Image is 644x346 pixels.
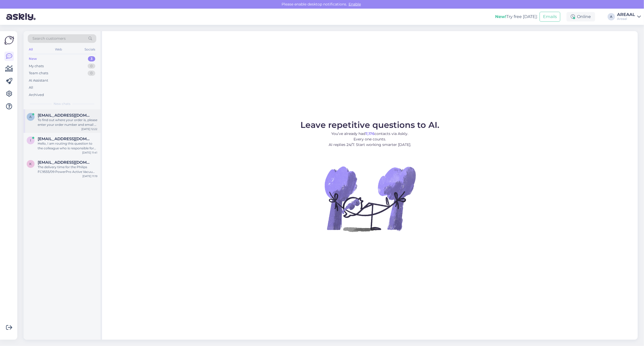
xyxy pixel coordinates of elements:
[617,13,635,17] div: AREAAL
[83,46,96,53] div: Socials
[617,13,641,21] a: AREAALAreaal
[30,138,31,142] span: i
[300,120,439,130] span: Leave repetitive questions to AI.
[81,127,97,131] div: [DATE] 12:22
[82,151,97,155] div: [DATE] 11:41
[28,46,34,53] div: All
[38,113,92,118] span: aivorannik@gmail.com
[29,71,48,76] div: Team chats
[4,35,14,45] img: Askly Logo
[608,13,615,20] div: A
[54,46,63,53] div: Web
[29,56,37,61] div: New
[88,71,95,76] div: 0
[540,12,560,22] button: Emails
[29,92,44,98] div: Archived
[38,160,92,165] span: kadri.kollist@gmail.com
[88,56,95,61] div: 3
[347,2,362,7] span: Enable
[38,137,92,141] span: ilonts@gmail.com
[617,17,635,21] div: Areaal
[38,165,97,174] div: The delivery time for the Philips FC9555/09 PowerPro Active Vacuum Cleaner is usually 3-7 working...
[300,131,439,148] p: You’ve already had contacts via Askly. Every one counts. AI replies 24/7. Start working smarter [...
[29,85,33,90] div: All
[29,64,44,69] div: My chats
[323,152,417,246] img: No Chat active
[88,64,95,69] div: 0
[38,118,97,127] div: To find out where your order is, please enter your order number and email at one of these links: ...
[32,36,66,41] span: Search customers
[495,14,537,20] div: Try free [DATE]:
[30,115,32,119] span: a
[495,14,506,19] b: New!
[567,12,595,21] div: Online
[30,162,32,166] span: k
[29,78,48,83] div: AI Assistant
[82,174,97,178] div: [DATE] 11:19
[366,131,375,136] b: 7,176
[38,141,97,151] div: Hello, I am routing this question to the colleague who is responsible for this topic. The reply m...
[54,101,70,106] span: New chats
